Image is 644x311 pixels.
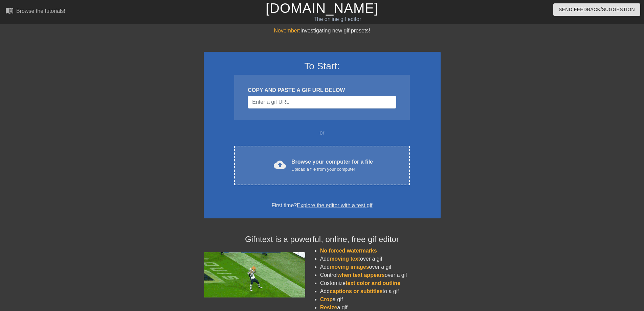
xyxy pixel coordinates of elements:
[204,252,305,297] img: football_small.gif
[213,61,432,72] h3: To Start:
[221,129,423,137] div: or
[297,202,372,208] a: Explore the editor with a test gif
[330,256,360,262] span: moving text
[320,263,441,271] li: Add over a gif
[291,166,373,173] div: Upload a file from your computer
[320,279,441,287] li: Customize
[553,3,640,16] button: Send Feedback/Suggestion
[204,27,441,35] div: Investigating new gif presets!
[213,201,432,210] div: First time?
[274,159,286,171] span: cloud_upload
[248,96,396,109] input: Username
[559,5,635,14] span: Send Feedback/Suggestion
[5,6,65,17] a: Browse the tutorials!
[248,86,396,94] div: COPY AND PASTE A GIF URL BELOW
[204,235,441,244] h4: Gifntext is a powerful, online, free gif editor
[218,15,457,23] div: The online gif editor
[320,296,333,302] span: Crop
[274,28,300,33] span: November:
[291,158,373,173] div: Browse your computer for a file
[330,288,382,294] span: captions or subtitles
[266,1,378,16] a: [DOMAIN_NAME]
[320,248,377,254] span: No forced watermarks
[337,272,385,278] span: when text appears
[330,264,369,270] span: moving images
[5,6,14,15] span: menu_book
[320,287,441,295] li: Add to a gif
[320,295,441,304] li: a gif
[320,255,441,263] li: Add over a gif
[320,305,337,310] span: Resize
[320,271,441,279] li: Control over a gif
[16,8,65,14] div: Browse the tutorials!
[346,280,400,286] span: text color and outline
